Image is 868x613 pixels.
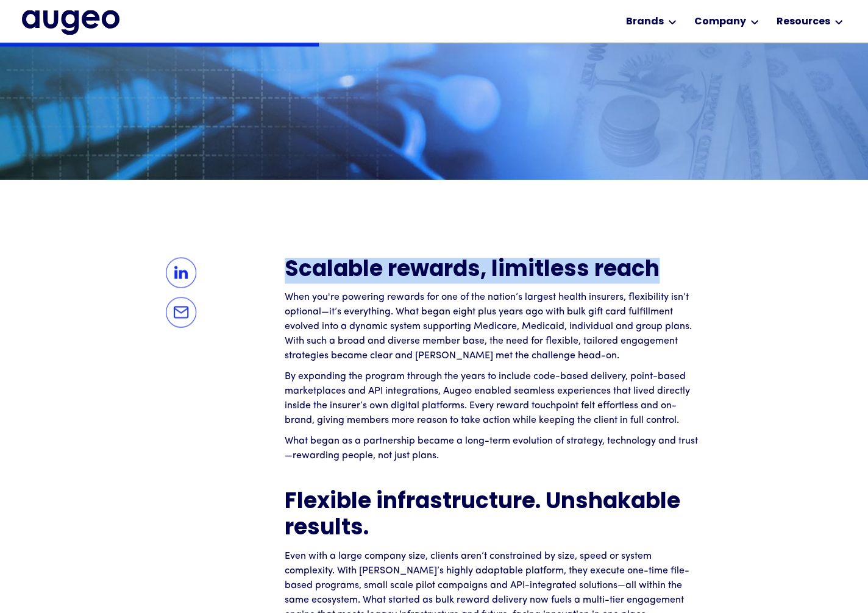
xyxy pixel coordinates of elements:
a: home [22,10,119,34]
img: Augeo's full logo in midnight blue. [22,10,119,34]
p: ‍ [285,469,699,483]
div: Company [694,15,745,29]
div: Resources [776,15,830,29]
strong: Scalable rewards, limitless reach [285,259,660,281]
div: Brands [625,15,663,29]
p: By expanding the program through the years to include code-based delivery, point-based marketplac... [285,369,699,427]
strong: Flexible infrastructure. Unshakable results. [285,491,680,539]
p: When you're powering rewards for one of the nation’s largest health insurers, flexibility isn’t o... [285,289,699,363]
p: What began as a partnership became a long-term evolution of strategy, technology and trust—reward... [285,433,699,462]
